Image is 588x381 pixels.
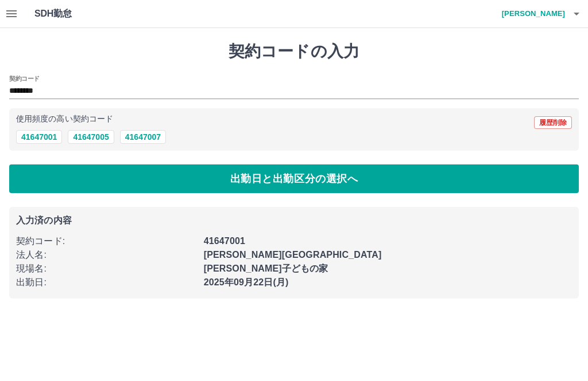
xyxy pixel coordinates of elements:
button: 41647007 [120,130,166,144]
p: 入力済の内容 [16,216,572,225]
p: 法人名 : [16,248,197,262]
button: 履歴削除 [534,116,572,129]
h2: 契約コード [9,74,40,83]
p: 使用頻度の高い契約コード [16,115,113,123]
button: 41647005 [68,130,114,144]
b: 41647001 [204,236,245,246]
p: 出勤日 : [16,276,197,289]
b: 2025年09月22日(月) [204,277,289,287]
p: 契約コード : [16,234,197,248]
b: [PERSON_NAME]子どもの家 [204,264,328,273]
b: [PERSON_NAME][GEOGRAPHIC_DATA] [204,250,382,260]
p: 現場名 : [16,262,197,276]
button: 41647001 [16,130,62,144]
button: 出勤日と出勤区分の選択へ [9,164,579,193]
h1: 契約コードの入力 [9,42,579,61]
